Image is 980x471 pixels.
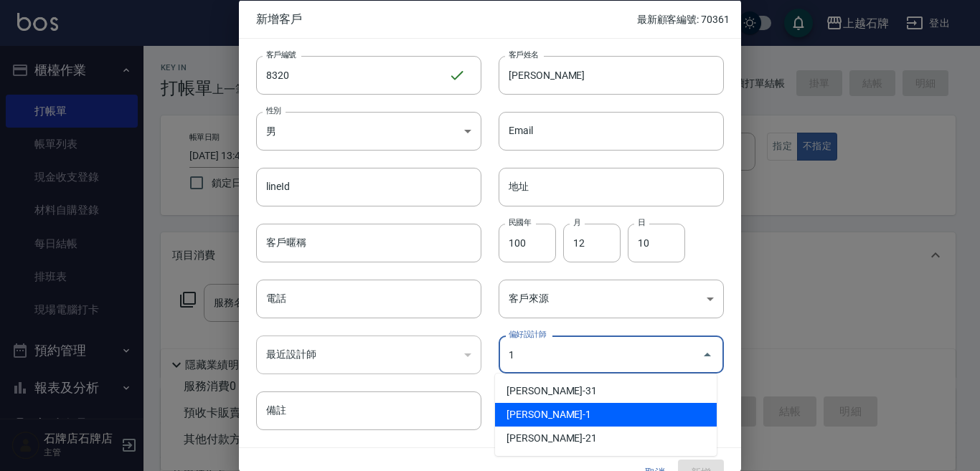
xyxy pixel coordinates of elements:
label: 偏好設計師 [509,329,546,340]
li: [PERSON_NAME]-31 [495,379,717,403]
div: 男 [256,111,481,150]
li: [PERSON_NAME]-21 [495,427,717,450]
p: 最新顧客編號: 70361 [637,11,730,27]
label: 客戶姓名 [509,49,539,60]
li: [PERSON_NAME]-1 [495,403,717,427]
label: 民國年 [509,217,531,227]
button: Close [696,343,719,366]
label: 月 [573,217,580,227]
label: 客戶編號 [266,49,296,60]
span: 新增客戶 [256,11,637,26]
label: 日 [638,217,645,227]
label: 性別 [266,105,281,115]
